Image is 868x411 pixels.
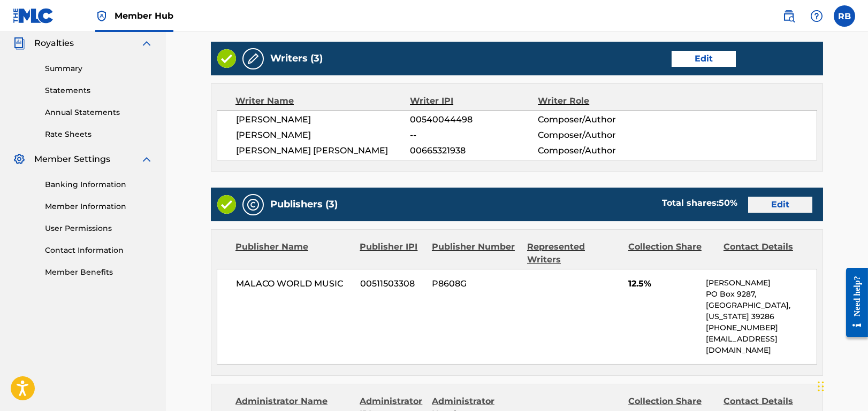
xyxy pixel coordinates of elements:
[838,260,868,346] iframe: Resource Center
[834,5,855,27] div: User Menu
[236,129,410,142] span: [PERSON_NAME]
[247,198,260,211] img: Publishers
[236,113,410,126] span: [PERSON_NAME]
[706,277,817,289] p: [PERSON_NAME]
[45,245,153,256] a: Contact Information
[538,144,654,157] span: Composer/Author
[538,129,654,142] span: Composer/Author
[217,49,236,68] img: Valid
[724,241,811,266] div: Contact Details
[432,241,519,266] div: Publisher Number
[45,179,153,190] a: Banking Information
[217,195,236,214] img: Valid
[778,5,800,27] a: Public Search
[538,113,654,126] span: Composer/Author
[235,95,410,107] div: Writer Name
[810,10,823,22] img: help
[672,51,736,67] a: Edit
[410,144,538,157] span: 00665321938
[628,277,698,290] span: 12.5%
[235,241,352,266] div: Publisher Name
[706,289,817,300] p: PO Box 9287,
[719,198,737,208] span: 50 %
[45,107,153,118] a: Annual Statements
[410,95,538,107] div: Writer IPI
[814,360,868,411] iframe: Chat Widget
[706,300,817,322] p: [GEOGRAPHIC_DATA], [US_STATE] 39286
[13,37,26,50] img: Royalties
[45,129,153,140] a: Rate Sheets
[247,52,260,65] img: Writers
[538,95,654,107] div: Writer Role
[410,113,538,126] span: 00540044498
[706,322,817,334] p: [PHONE_NUMBER]
[806,5,827,27] div: Help
[236,277,352,290] span: MALACO WORLD MUSIC
[45,223,153,234] a: User Permissions
[140,37,153,50] img: expand
[45,201,153,212] a: Member Information
[45,267,153,278] a: Member Benefits
[236,144,410,157] span: [PERSON_NAME] [PERSON_NAME]
[95,10,108,22] img: Top Rightsholder
[270,52,323,65] h5: Writers (3)
[432,277,519,290] span: P8608G
[527,241,620,266] div: Represented Writers
[360,241,424,266] div: Publisher IPI
[748,197,812,213] a: Edit
[628,241,715,266] div: Collection Share
[13,153,26,166] img: Member Settings
[662,197,737,210] div: Total shares:
[34,153,110,166] span: Member Settings
[270,198,338,211] h5: Publishers (3)
[140,153,153,166] img: expand
[45,85,153,96] a: Statements
[115,10,173,22] span: Member Hub
[410,129,538,142] span: --
[13,8,54,24] img: MLC Logo
[706,334,817,356] p: [EMAIL_ADDRESS][DOMAIN_NAME]
[360,277,424,290] span: 00511503308
[45,63,153,74] a: Summary
[34,37,74,50] span: Royalties
[818,370,824,402] div: Drag
[782,10,795,22] img: search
